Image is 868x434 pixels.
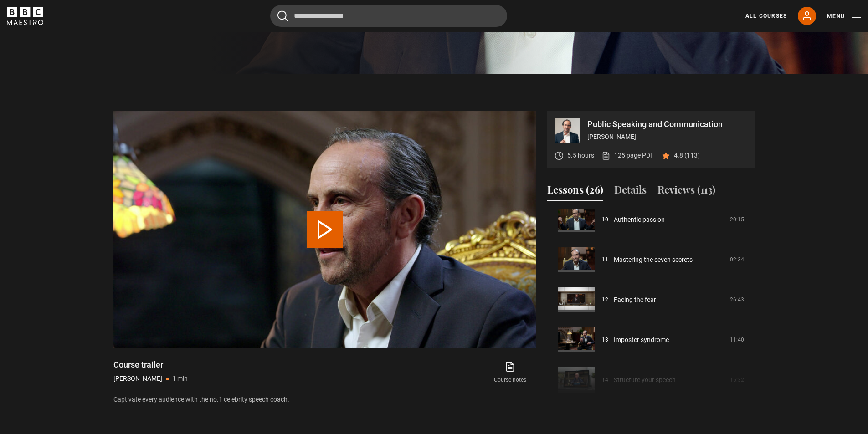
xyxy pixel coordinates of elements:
a: Authentic passion [614,215,665,225]
a: Course notes [484,359,536,386]
a: Imposter syndrome [614,335,669,345]
a: Mastering the seven secrets [614,255,693,265]
a: 125 page PDF [601,151,654,160]
p: [PERSON_NAME] [113,374,162,383]
button: Toggle navigation [827,12,861,21]
button: Lessons (26) [547,182,603,201]
video-js: Video Player [113,111,536,348]
button: Details [614,182,647,201]
p: Captivate every audience with the no.1 celebrity speech coach. [113,395,536,404]
a: All Courses [745,12,787,20]
button: Reviews (113) [657,182,715,201]
a: Facing the fear [614,295,656,305]
p: Public Speaking and Communication [587,120,748,128]
button: Submit the search query [277,10,288,22]
button: Play Video [307,211,343,248]
h1: Course trailer [113,359,188,370]
p: 1 min [172,374,188,383]
p: [PERSON_NAME] [587,132,748,142]
p: 4.8 (113) [674,151,700,160]
input: Search [270,5,507,27]
svg: BBC Maestro [7,7,43,25]
p: 5.5 hours [567,151,594,160]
